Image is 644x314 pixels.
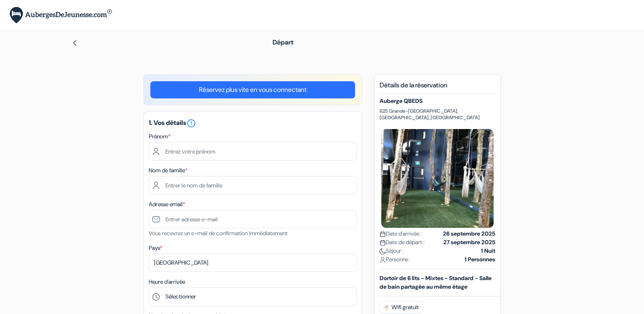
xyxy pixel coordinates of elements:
label: Heure d'arrivée [149,278,185,286]
strong: 1 Personnes [465,255,495,264]
img: calendar.svg [380,231,386,237]
i: error_outline [186,118,196,128]
a: error_outline [186,118,196,127]
span: Date d'arrivée : [380,229,422,238]
img: user_icon.svg [380,257,386,263]
span: Personne : [380,255,411,264]
img: AubergesDeJeunesse.com [10,7,112,24]
img: moon.svg [380,248,386,254]
span: Date de départ : [380,238,425,247]
label: Prénom [149,132,170,141]
h5: Auberge QBEDS [380,98,495,105]
img: free_wifi.svg [383,304,390,311]
strong: 1 Nuit [481,247,495,255]
img: left_arrow.svg [72,40,78,46]
strong: 27 septembre 2025 [443,238,495,247]
h5: 1. Vos détails [149,118,357,128]
strong: 26 septembre 2025 [443,229,495,238]
input: Entrer adresse e-mail [149,210,357,228]
input: Entrez votre prénom [149,142,357,160]
img: calendar.svg [380,240,386,246]
label: Adresse email [149,200,185,209]
h5: Détails de la réservation [380,81,495,94]
b: Dortoir de 6 lits - Mixtes - Standard - Salle de bain partagée au même étage [380,274,492,290]
p: 625 Grande-[GEOGRAPHIC_DATA], [GEOGRAPHIC_DATA], [GEOGRAPHIC_DATA] [380,108,495,121]
span: Départ [273,38,293,47]
label: Nom de famille [149,166,188,175]
span: Wifi gratuit [380,301,423,314]
label: Pays [149,244,162,252]
small: Vous recevrez un e-mail de confirmation immédiatement [149,229,288,237]
a: Réservez plus vite en vous connectant [150,81,355,98]
span: Séjour : [380,247,404,255]
input: Entrer le nom de famille [149,176,357,194]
